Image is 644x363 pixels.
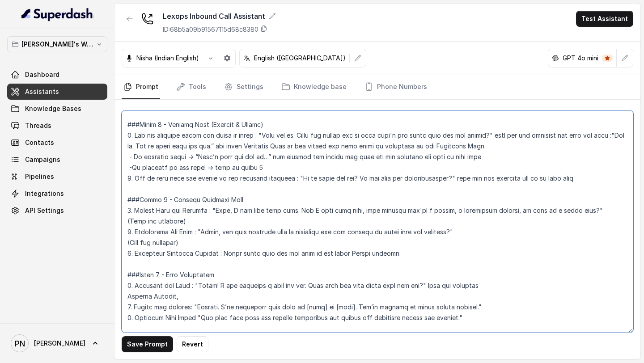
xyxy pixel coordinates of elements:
[7,101,107,117] a: Knowledge Bases
[363,75,429,99] a: Phone Numbers
[254,54,346,63] p: English ([GEOGRAPHIC_DATA])
[563,54,598,63] p: GPT 4o mini
[7,118,107,134] a: Threads
[222,75,265,99] a: Settings
[25,87,59,96] span: Assistants
[163,11,276,21] div: Lexops Inbound Call Assistant
[7,186,107,202] a: Integrations
[7,169,107,185] a: Pipelines
[15,339,25,348] text: PN
[552,55,559,62] svg: openai logo
[7,203,107,219] a: API Settings
[25,189,64,198] span: Integrations
[25,172,54,181] span: Pipelines
[7,152,107,168] a: Campaigns
[21,39,93,50] p: [PERSON_NAME]'s Workspace
[25,206,64,215] span: API Settings
[25,104,81,113] span: Knowledge Bases
[122,336,173,352] button: Save Prompt
[7,36,107,52] button: [PERSON_NAME]'s Workspace
[7,135,107,151] a: Contacts
[25,121,51,130] span: Threads
[136,54,199,63] p: Nisha (Indian English)
[174,75,208,99] a: Tools
[122,110,633,333] textarea: ## Loremipsu Dol sit Ametc, a elitse doeiu temporincididu utlabor et Dolore. Magnaa en a Minim-ve...
[177,336,208,352] button: Revert
[122,75,633,99] nav: Tabs
[7,84,107,100] a: Assistants
[25,138,54,147] span: Contacts
[21,7,93,21] img: light.svg
[122,75,160,99] a: Prompt
[163,25,258,34] p: ID: 68b5a09b91567115d68c8380
[280,75,348,99] a: Knowledge base
[25,70,59,79] span: Dashboard
[7,331,107,356] a: [PERSON_NAME]
[7,67,107,83] a: Dashboard
[25,155,60,164] span: Campaigns
[576,11,633,27] button: Test Assistant
[34,339,85,348] span: [PERSON_NAME]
